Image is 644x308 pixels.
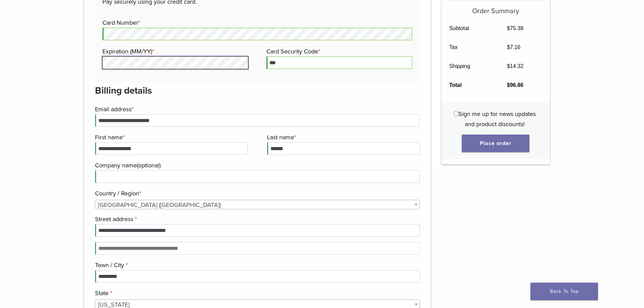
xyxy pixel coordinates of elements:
[95,160,419,170] label: Company name
[442,19,499,38] th: Subtotal
[507,82,510,88] span: $
[102,46,246,56] label: Expiration (MM/YY)
[530,283,598,300] a: Back To Top
[507,44,520,50] bdi: 7.16
[95,214,419,224] label: Street address
[102,7,412,75] fieldset: Payment Info
[462,135,529,152] button: Place order
[507,25,510,31] span: $
[137,162,161,169] span: (optional)
[442,76,499,95] th: Total
[507,82,523,88] bdi: 96.86
[454,112,458,116] input: Sign me up for news updates and product discounts!
[442,38,499,57] th: Tax
[458,110,536,128] span: Sign me up for news updates and product discounts!
[95,260,419,270] label: Town / City
[266,46,410,56] label: Card Security Code
[442,0,550,15] h5: Order Summary
[95,104,419,114] label: Email address
[507,25,523,31] bdi: 75.38
[267,132,418,142] label: Last name
[95,188,419,198] label: Country / Region
[102,18,410,28] label: Card Number
[95,132,246,142] label: First name
[507,63,523,69] bdi: 14.32
[507,44,510,50] span: $
[95,82,420,99] h3: Billing details
[442,57,499,76] th: Shipping
[507,63,510,69] span: $
[95,200,420,210] span: United States (US)
[95,288,419,298] label: State
[95,200,420,209] span: Country / Region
